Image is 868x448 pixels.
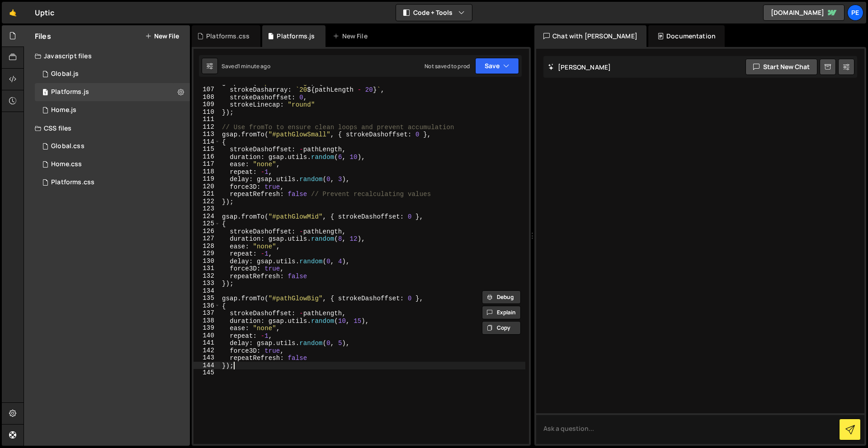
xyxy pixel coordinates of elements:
button: Copy [482,321,521,335]
div: 138 [193,317,220,325]
div: 131 [193,265,220,272]
a: Pe [847,5,863,21]
div: 139 [193,324,220,332]
button: New File [145,33,179,40]
div: 132 [193,272,220,280]
div: 16207/43839.css [35,137,190,155]
div: 134 [193,287,220,295]
div: 115 [193,145,220,153]
div: Global.js [51,70,79,78]
div: 111 [193,116,220,123]
div: 133 [193,280,220,287]
div: Home.css [51,160,82,168]
div: 130 [193,257,220,265]
div: Platforms.js [51,88,89,96]
div: Platforms.css [206,32,250,41]
a: [DOMAIN_NAME] [763,5,844,21]
div: Javascript files [24,47,190,65]
div: 16207/43628.js [35,101,190,119]
div: 119 [193,175,220,183]
div: 117 [193,160,220,168]
div: 136 [193,302,220,310]
div: 16207/44644.css [35,173,190,191]
div: 143 [193,354,220,362]
div: Global.css [51,142,85,150]
div: 145 [193,369,220,377]
div: 16207/44103.js [35,83,190,101]
div: 140 [193,332,220,340]
div: 144 [193,362,220,369]
button: Start new chat [745,59,817,75]
div: 120 [193,183,220,191]
div: 108 [193,93,220,101]
div: 142 [193,347,220,355]
div: Home.js [51,106,76,114]
div: 137 [193,309,220,317]
div: 127 [193,235,220,243]
div: Chat with [PERSON_NAME] [534,25,646,47]
div: 1 minute ago [238,62,270,70]
div: 109 [193,101,220,108]
h2: [PERSON_NAME] [548,63,611,71]
div: 135 [193,294,220,302]
div: Not saved to prod [425,62,470,70]
div: Documentation [648,25,725,47]
div: New File [333,32,371,41]
button: Explain [482,306,521,319]
h2: Files [35,31,51,41]
div: 122 [193,198,220,205]
div: 118 [193,168,220,176]
div: 16207/43629.js [35,65,190,83]
div: 125 [193,220,220,228]
div: 126 [193,228,220,235]
div: 107 [193,86,220,93]
button: Save [475,58,519,74]
button: Debug [482,290,521,304]
div: 16207/43644.css [35,155,190,173]
div: 121 [193,190,220,198]
span: 1 [42,89,48,97]
div: 124 [193,213,220,220]
a: 🤙 [2,2,24,23]
div: 110 [193,108,220,116]
div: 141 [193,339,220,347]
div: 128 [193,243,220,250]
div: Uptic [35,7,54,18]
div: 123 [193,205,220,213]
div: 116 [193,153,220,161]
button: Code + Tools [396,5,472,21]
div: 129 [193,250,220,257]
div: Platforms.css [51,178,94,187]
div: Saved [222,62,270,70]
div: 114 [193,138,220,146]
div: CSS files [24,119,190,137]
div: 112 [193,123,220,131]
div: Platforms.js [277,32,315,41]
div: 113 [193,131,220,138]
